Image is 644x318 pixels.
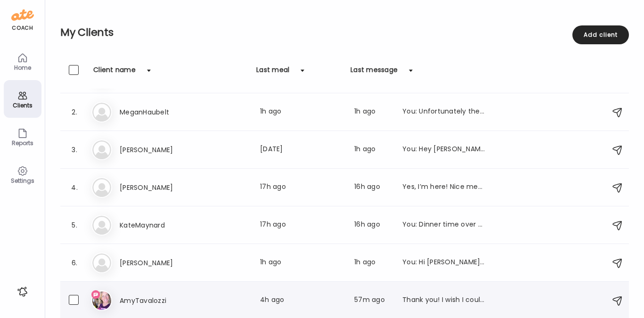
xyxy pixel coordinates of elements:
[6,102,40,108] div: Clients
[69,182,80,193] div: 4.
[354,295,391,306] div: 57m ago
[120,144,203,155] h3: [PERSON_NAME]
[572,25,629,44] div: Add client
[60,25,629,40] h2: My Clients
[6,65,40,71] div: Home
[69,220,80,231] div: 5.
[354,257,391,269] div: 1h ago
[120,182,203,193] h3: [PERSON_NAME]
[6,140,40,146] div: Reports
[260,182,343,193] div: 17h ago
[12,24,33,32] div: coach
[402,295,485,306] div: Thank you! I wish I could do 10 am! I’m seeing patients. One of these I won’t be so hectic- usual...
[402,257,485,269] div: You: Hi [PERSON_NAME]! Great job starting to journal food so I can get to know you a bit before o...
[120,106,203,118] h3: MeganHaubelt
[120,295,203,306] h3: AmyTavalozzi
[11,8,34,23] img: ate
[93,65,136,80] div: Client name
[120,220,203,231] h3: KateMaynard
[69,144,80,155] div: 3.
[354,106,391,118] div: 1h ago
[260,220,343,231] div: 17h ago
[402,182,485,193] div: Yes, I’m here! Nice meeting you as well
[69,106,80,118] div: 2.
[260,295,343,306] div: 4h ago
[354,182,391,193] div: 16h ago
[402,106,485,118] div: You: Unfortunately the Kombucha is very high in sugar and will spike your blood sugar. I'd have t...
[402,220,485,231] div: You: Dinner time over here and that looks delish!
[354,144,391,155] div: 1h ago
[260,257,343,269] div: 1h ago
[354,220,391,231] div: 16h ago
[69,257,80,269] div: 6.
[260,144,343,155] div: [DATE]
[256,65,289,80] div: Last meal
[402,144,485,155] div: You: Hey [PERSON_NAME]. Just sent over an email with Protocol and Goals. Let me know any tweaks/q...
[6,178,40,184] div: Settings
[351,65,398,80] div: Last message
[260,106,343,118] div: 1h ago
[120,257,203,269] h3: [PERSON_NAME]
